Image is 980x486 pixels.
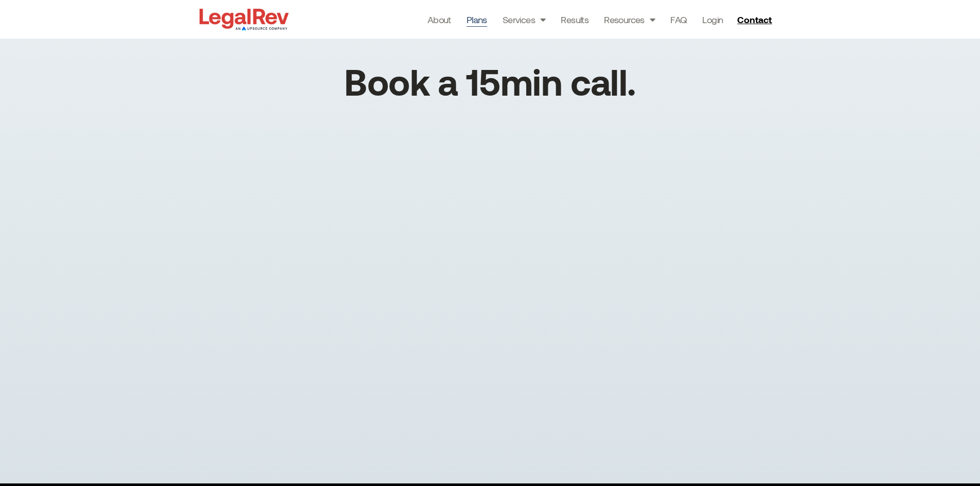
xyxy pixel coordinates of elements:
a: Resources [604,12,655,27]
nav: Menu [427,12,723,27]
a: Contact [733,11,778,28]
a: Plans [467,12,487,27]
a: Services [503,12,546,27]
span: Contact [737,15,772,24]
a: FAQ [670,12,687,27]
h1: Book a 15min call. [344,63,636,99]
a: About [427,12,451,27]
a: Login [702,12,723,27]
a: Results [561,12,589,27]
